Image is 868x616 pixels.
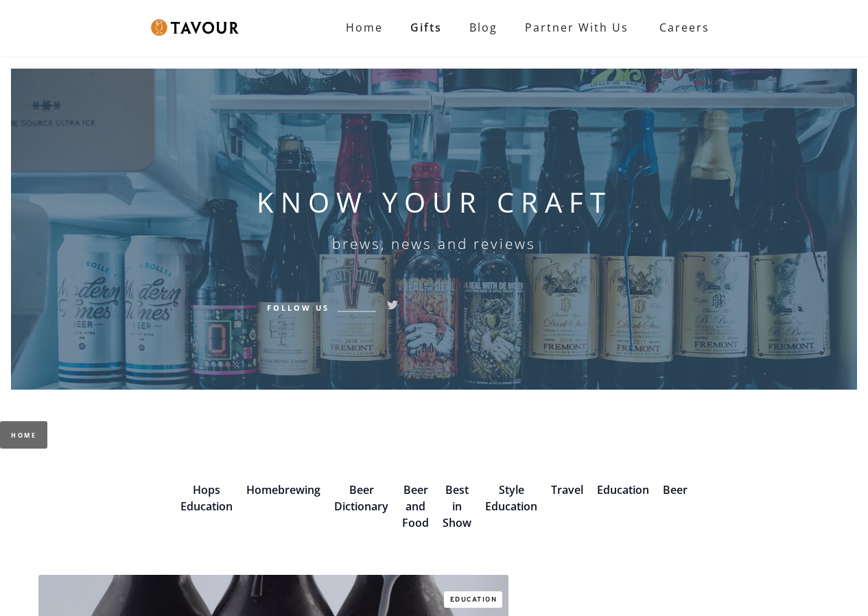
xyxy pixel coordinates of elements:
a: Hops Education [180,482,233,514]
a: Travel [551,482,583,497]
a: Homebrewing [246,482,320,497]
a: Partner with Us [511,14,642,41]
a: Careers [642,8,720,47]
a: Education [597,482,649,497]
a: Beer Dictionary [334,482,388,514]
h6: Follow Us [267,301,329,313]
a: Best in Show [443,482,471,530]
a: Beer and Food [402,482,429,530]
a: Home [332,14,397,41]
a: Style Education [485,482,537,514]
a: Education [444,591,503,608]
h6: brews, news and reviews [332,235,536,252]
strong: Careers [659,14,709,41]
a: Beer [663,482,688,497]
strong: Home [346,20,383,35]
h1: KNOW YOUR CRAFT [257,186,612,219]
a: Gifts [397,14,456,41]
a: Blog [456,14,511,41]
